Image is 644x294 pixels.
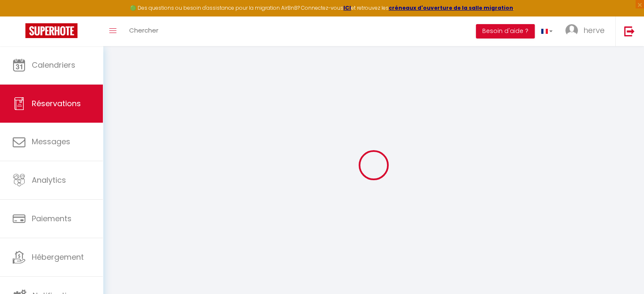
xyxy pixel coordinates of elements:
[32,252,84,262] span: Hébergement
[32,213,72,224] span: Paiements
[25,23,77,38] img: Super Booking
[343,4,351,11] a: ICI
[565,24,578,37] img: ...
[123,16,165,46] a: Chercher
[32,98,81,109] span: Réservations
[129,26,158,35] span: Chercher
[32,60,75,70] span: Calendriers
[32,136,70,147] span: Messages
[583,25,605,36] span: herve
[7,3,32,29] button: Ouvrir le widget de chat LiveChat
[389,4,513,11] a: créneaux d'ouverture de la salle migration
[559,16,615,46] a: ... herve
[624,26,635,36] img: logout
[476,24,535,38] button: Besoin d'aide ?
[32,175,66,185] span: Analytics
